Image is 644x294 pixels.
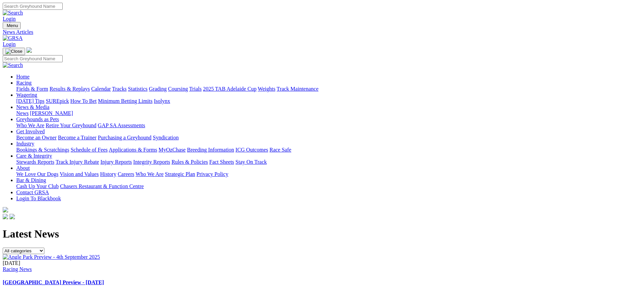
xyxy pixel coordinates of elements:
[153,135,179,140] a: Syndication
[16,135,641,141] div: Get Involved
[112,86,127,92] a: Tracks
[277,86,318,92] a: Track Maintenance
[3,254,100,260] img: Angle Park Preview - 4th September 2025
[258,86,275,92] a: Weights
[3,62,23,68] img: Search
[16,189,49,195] a: Contact GRSA
[133,159,170,165] a: Integrity Reports
[3,279,104,285] a: [GEOGRAPHIC_DATA] Preview - [DATE]
[16,177,46,183] a: Bar & Dining
[16,98,641,104] div: Wagering
[3,55,63,62] input: Search
[16,147,69,153] a: Bookings & Scratchings
[187,147,234,153] a: Breeding Information
[16,110,28,116] a: News
[16,141,34,146] a: Industry
[9,214,15,219] img: twitter.svg
[235,159,267,165] a: Stay On Track
[109,147,157,153] a: Applications & Forms
[98,135,151,140] a: Purchasing a Greyhound
[16,122,44,128] a: Who We Are
[3,266,32,272] a: Racing News
[3,214,8,219] img: facebook.svg
[16,183,59,189] a: Cash Up Your Club
[128,86,148,92] a: Statistics
[136,171,164,177] a: Who We Are
[98,98,152,104] a: Minimum Betting Limits
[189,86,202,92] a: Trials
[49,86,90,92] a: Results & Replays
[7,23,18,28] span: Menu
[16,165,30,171] a: About
[168,86,188,92] a: Coursing
[60,183,144,189] a: Chasers Restaurant & Function Centre
[60,171,99,177] a: Vision and Values
[56,159,99,165] a: Track Injury Rebate
[165,171,195,177] a: Strategic Plan
[16,171,641,177] div: About
[209,159,234,165] a: Fact Sheets
[5,49,22,54] img: Close
[46,122,97,128] a: Retire Your Greyhound
[118,171,134,177] a: Careers
[3,41,16,47] a: Login
[3,35,23,41] img: GRSA
[16,171,58,177] a: We Love Our Dogs
[46,98,69,104] a: SUREpick
[100,159,132,165] a: Injury Reports
[159,147,186,153] a: MyOzChase
[16,86,48,92] a: Fields & Form
[16,98,44,104] a: [DATE] Tips
[100,171,116,177] a: History
[16,153,52,159] a: Care & Integrity
[70,98,97,104] a: How To Bet
[16,159,641,165] div: Care & Integrity
[16,86,641,92] div: Racing
[91,86,111,92] a: Calendar
[203,86,256,92] a: 2025 TAB Adelaide Cup
[3,48,25,55] button: Toggle navigation
[3,207,8,212] img: logo-grsa-white.png
[98,122,145,128] a: GAP SA Assessments
[196,171,228,177] a: Privacy Policy
[16,135,57,140] a: Become an Owner
[16,92,37,98] a: Wagering
[16,122,641,129] div: Greyhounds as Pets
[58,135,97,140] a: Become a Trainer
[16,196,61,201] a: Login To Blackbook
[16,110,641,116] div: News & Media
[16,129,45,134] a: Get Involved
[30,110,73,116] a: [PERSON_NAME]
[149,86,167,92] a: Grading
[16,116,59,122] a: Greyhounds as Pets
[3,3,63,10] input: Search
[3,16,16,22] a: Login
[235,147,268,153] a: ICG Outcomes
[171,159,208,165] a: Rules & Policies
[16,80,32,86] a: Racing
[3,29,641,35] a: News Articles
[154,98,170,104] a: Isolynx
[16,147,641,153] div: Industry
[3,260,20,266] span: [DATE]
[26,47,32,53] img: logo-grsa-white.png
[16,104,49,110] a: News & Media
[3,22,21,29] button: Toggle navigation
[16,183,641,189] div: Bar & Dining
[3,228,641,240] h1: Latest News
[16,74,29,80] a: Home
[16,159,54,165] a: Stewards Reports
[269,147,291,153] a: Race Safe
[70,147,107,153] a: Schedule of Fees
[3,10,23,16] img: Search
